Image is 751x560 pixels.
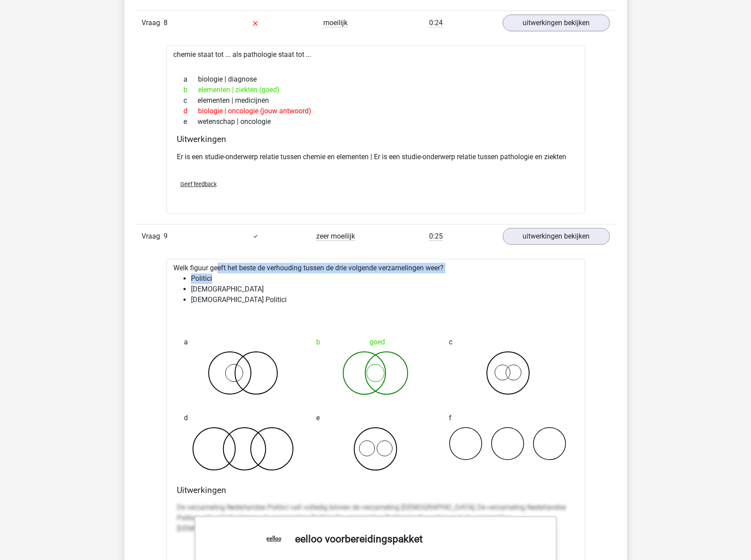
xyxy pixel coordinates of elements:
[177,152,575,162] p: Er is een studie-onderwerp relatie tussen chemie en elementen | Er is een studie-onderwerp relati...
[177,74,575,85] div: biologie | diagnose
[503,228,610,245] a: uitwerkingen bekijken
[191,284,578,295] li: [DEMOGRAPHIC_DATA]
[184,409,188,427] span: d
[177,106,575,116] div: biologie | oncologie (jouw antwoord)
[183,116,198,127] span: e
[183,85,198,95] span: b
[191,273,578,284] li: Politici
[177,85,575,95] div: elementen | ziekten (goed)
[429,232,443,241] span: 0:25
[177,134,575,144] h4: Uitwerkingen
[183,74,198,85] span: a
[164,232,168,240] span: 9
[184,333,188,351] span: a
[164,19,168,27] span: 8
[183,106,198,116] span: d
[177,485,575,495] h4: Uitwerkingen
[177,95,575,106] div: elementen | medicijnen
[316,333,320,351] span: b
[183,95,198,106] span: c
[177,502,575,534] p: De verzameling Nederlandse Politici valt volledig binnen de verzameling [DEMOGRAPHIC_DATA]; De ve...
[166,45,585,213] div: chemie staat tot ... als pathologie staat tot ...
[177,116,575,127] div: wetenschap | oncologie
[180,181,217,187] span: Geef feedback
[449,333,452,351] span: c
[191,295,578,305] li: [DEMOGRAPHIC_DATA] Politici
[316,409,320,427] span: e
[316,232,355,241] span: zeer moeilijk
[142,18,164,28] span: Vraag
[142,231,164,242] span: Vraag
[449,409,452,427] span: f
[503,15,610,31] a: uitwerkingen bekijken
[316,333,435,351] div: goed
[429,19,443,27] span: 0:24
[323,19,347,27] span: moeilijk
